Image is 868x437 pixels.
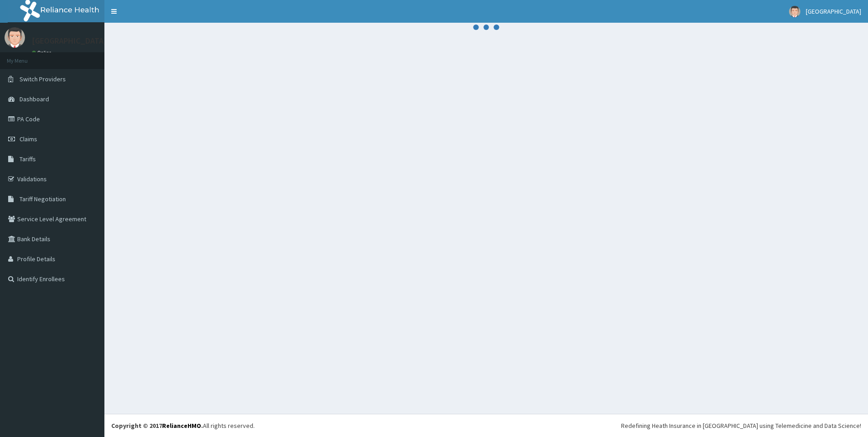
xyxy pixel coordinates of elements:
[32,37,107,45] p: [GEOGRAPHIC_DATA]
[20,135,37,143] span: Claims
[32,50,54,56] a: Online
[20,95,49,103] span: Dashboard
[473,14,500,41] svg: audio-loading
[806,7,861,15] span: [GEOGRAPHIC_DATA]
[162,422,201,430] a: RelianceHMO
[111,422,203,430] strong: Copyright © 2017 .
[104,414,868,437] footer: All rights reserved.
[20,75,66,83] span: Switch Providers
[5,27,25,48] img: User Image
[789,6,800,17] img: User Image
[20,155,36,163] span: Tariffs
[20,195,66,203] span: Tariff Negotiation
[621,421,861,430] div: Redefining Heath Insurance in [GEOGRAPHIC_DATA] using Telemedicine and Data Science!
